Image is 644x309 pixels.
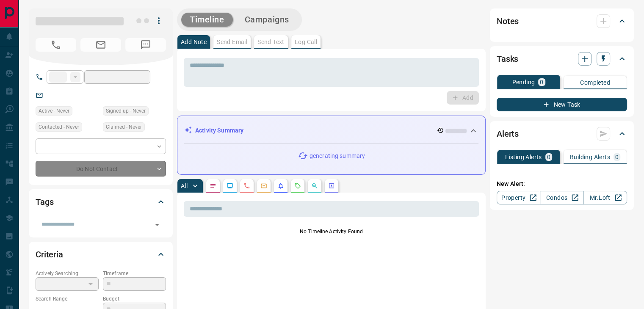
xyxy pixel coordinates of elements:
h2: Notes [497,14,519,28]
h2: Criteria [36,248,63,261]
p: Building Alerts [570,154,610,160]
p: Pending [512,79,535,85]
h2: Tags [36,195,53,209]
a: Mr.Loft [583,191,627,204]
p: Actively Searching: [36,270,99,277]
div: Tags [36,192,166,212]
svg: Requests [294,182,301,189]
button: Campaigns [236,13,298,27]
button: Timeline [181,13,233,27]
a: Property [497,191,540,204]
span: No Number [36,38,76,52]
p: Activity Summary [195,126,243,135]
div: Activity Summary [184,123,478,138]
span: No Number [125,38,166,52]
h2: Tasks [497,52,518,66]
p: Completed [580,80,610,86]
p: Timeframe: [103,270,166,277]
a: Condos [540,191,583,204]
svg: Calls [243,182,250,189]
p: Listing Alerts [505,154,542,160]
span: Claimed - Never [106,123,142,131]
svg: Lead Browsing Activity [227,182,233,189]
p: Search Range: [36,295,99,303]
p: 0 [540,79,543,85]
div: Do Not Contact [36,161,166,177]
svg: Opportunities [311,182,318,189]
p: No Timeline Activity Found [184,228,479,235]
span: Signed up - Never [106,107,146,115]
button: Open [151,219,163,231]
p: Add Note [181,39,207,45]
p: New Alert: [497,179,627,188]
div: Alerts [497,124,627,144]
div: Tasks [497,49,627,69]
svg: Agent Actions [328,182,335,189]
p: generating summary [310,152,365,160]
div: Criteria [36,244,166,265]
svg: Listing Alerts [277,182,284,189]
p: 0 [547,154,550,160]
h2: Alerts [497,127,519,141]
svg: Emails [260,182,267,189]
a: -- [49,91,53,98]
p: Budget: [103,295,166,303]
span: No Email [80,38,121,52]
span: Active - Never [39,107,69,115]
p: All [181,183,188,189]
svg: Notes [210,182,216,189]
button: New Task [497,98,627,111]
p: 0 [615,154,619,160]
div: Notes [497,11,627,31]
span: Contacted - Never [39,123,79,131]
